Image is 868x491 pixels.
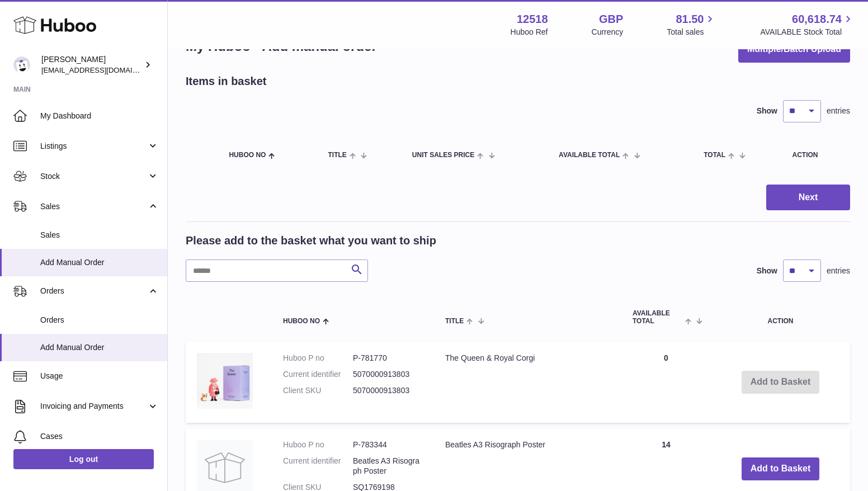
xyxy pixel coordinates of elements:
[40,286,147,296] span: Orders
[667,27,716,37] span: Total sales
[40,171,147,182] span: Stock
[760,12,855,37] a: 60,618.74 AVAILABLE Stock Total
[40,141,147,152] span: Listings
[517,12,548,27] strong: 12518
[40,431,159,442] span: Cases
[792,12,842,27] span: 60,618.74
[229,152,266,159] span: Huboo no
[283,369,353,380] dt: Current identifier
[621,342,711,423] td: 0
[40,201,147,212] span: Sales
[40,401,147,412] span: Invoicing and Payments
[283,353,353,363] dt: Huboo P no
[757,106,777,116] label: Show
[827,266,850,276] span: entries
[283,440,353,450] dt: Huboo P no
[186,233,436,248] h2: Please add to the basket what you want to ship
[353,456,423,477] dd: Beatles A3 Risograph Poster
[353,369,423,380] dd: 5070000913803
[412,152,474,159] span: Unit Sales Price
[434,342,621,423] td: The Queen & Royal Corgi
[41,65,164,74] span: [EMAIL_ADDRESS][DOMAIN_NAME]
[197,353,253,409] img: The Queen & Royal Corgi
[738,36,850,63] button: Multiple/Batch Upload
[353,353,423,363] dd: P-781770
[742,457,820,480] button: Add to Basket
[592,27,624,37] div: Currency
[353,440,423,450] dd: P-783344
[283,385,353,396] dt: Client SKU
[711,299,850,336] th: Action
[559,152,620,159] span: AVAILABLE Total
[41,54,142,75] div: [PERSON_NAME]
[676,12,704,27] span: 81.50
[40,257,159,268] span: Add Manual Order
[40,371,159,381] span: Usage
[792,152,839,159] div: Action
[40,315,159,325] span: Orders
[511,27,548,37] div: Huboo Ref
[353,385,423,396] dd: 5070000913803
[445,318,464,325] span: Title
[13,449,154,469] a: Log out
[40,111,159,121] span: My Dashboard
[13,56,30,73] img: caitlin@fancylamp.co
[757,266,777,276] label: Show
[633,310,682,324] span: AVAILABLE Total
[328,152,347,159] span: Title
[40,230,159,240] span: Sales
[760,27,855,37] span: AVAILABLE Stock Total
[704,152,725,159] span: Total
[283,456,353,477] dt: Current identifier
[186,74,267,89] h2: Items in basket
[827,106,850,116] span: entries
[283,318,320,325] span: Huboo no
[766,185,850,211] button: Next
[599,12,623,27] strong: GBP
[667,12,716,37] a: 81.50 Total sales
[40,342,159,353] span: Add Manual Order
